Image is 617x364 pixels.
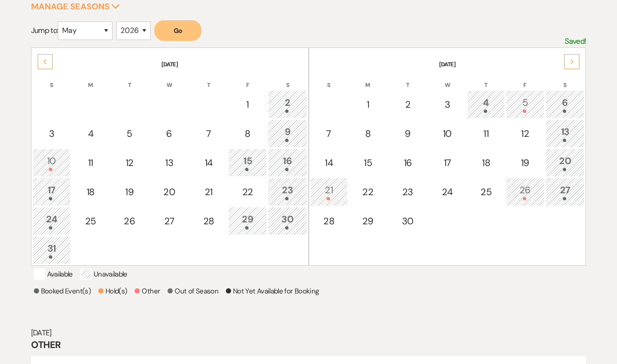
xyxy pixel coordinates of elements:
div: 14 [195,156,222,170]
p: Hold(s) [98,285,128,297]
p: Booked Event(s) [34,285,91,297]
p: Unavailable [80,269,128,280]
div: 19 [511,156,539,170]
th: F [228,70,267,89]
div: 23 [393,185,423,199]
div: 5 [511,95,539,113]
div: 21 [315,183,343,200]
div: 24 [38,212,66,229]
h6: [DATE] [31,328,586,338]
div: 5 [115,127,144,141]
div: 26 [511,183,539,200]
th: T [110,70,149,89]
div: 12 [511,127,539,141]
span: Jump to: [31,25,58,35]
div: 20 [551,154,580,171]
div: 25 [77,214,104,228]
th: S [268,70,307,89]
div: 3 [433,97,461,111]
th: F [506,70,545,89]
div: 24 [433,185,461,199]
th: M [349,70,387,89]
div: 8 [233,127,262,141]
div: 29 [354,214,382,228]
p: Not Yet Available for Booking [226,285,319,297]
button: Manage Seasons [31,2,120,11]
div: 13 [551,125,580,142]
th: S [545,70,585,89]
div: 22 [233,185,262,199]
div: 9 [273,125,302,142]
div: 11 [77,156,104,170]
div: 27 [551,183,580,200]
div: 10 [433,127,461,141]
div: 29 [233,212,262,229]
th: W [428,70,466,89]
div: 4 [473,95,500,113]
div: 20 [155,185,184,199]
div: 8 [354,127,382,141]
div: 22 [354,185,382,199]
div: 31 [38,241,66,259]
div: 4 [77,127,104,141]
div: 10 [38,154,66,171]
div: 6 [155,127,184,141]
p: Saved! [565,35,586,47]
p: Available [34,269,73,280]
p: Other [135,285,160,297]
h3: Other [31,338,586,351]
div: 12 [115,156,144,170]
div: 16 [393,156,423,170]
div: 16 [273,154,302,171]
div: 7 [315,127,343,141]
div: 19 [115,185,144,199]
div: 30 [393,214,423,228]
div: 27 [155,214,184,228]
div: 15 [233,154,262,171]
div: 17 [38,183,66,200]
th: W [150,70,189,89]
div: 7 [195,127,222,141]
th: T [190,70,227,89]
div: 3 [38,127,66,141]
th: [DATE] [310,49,585,69]
div: 18 [473,156,500,170]
div: 11 [473,127,500,141]
div: 21 [195,185,222,199]
div: 28 [315,214,343,228]
div: 2 [393,97,423,111]
div: 14 [315,156,343,170]
div: 30 [273,212,302,229]
div: 18 [77,185,104,199]
div: 26 [115,214,144,228]
div: 1 [354,97,382,111]
div: 28 [195,214,222,228]
div: 17 [433,156,461,170]
button: Go [154,20,201,41]
th: T [467,70,505,89]
div: 6 [551,95,580,113]
th: M [72,70,109,89]
th: [DATE] [32,49,307,69]
div: 9 [393,127,423,141]
div: 13 [155,156,184,170]
div: 25 [473,185,500,199]
div: 1 [233,97,262,111]
div: 2 [273,95,302,113]
p: Out of Season [168,285,218,297]
div: 23 [273,183,302,200]
th: S [310,70,348,89]
div: 15 [354,156,382,170]
th: T [388,70,428,89]
th: S [32,70,71,89]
